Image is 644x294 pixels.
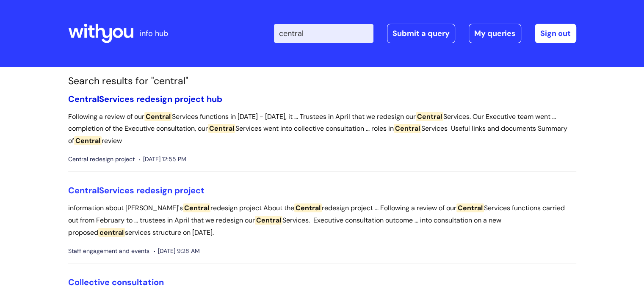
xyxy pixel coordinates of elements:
[68,246,149,256] span: Staff engagement and events
[68,277,164,288] a: Collective consultation
[535,24,576,43] a: Sign out
[68,202,576,239] p: information about [PERSON_NAME]'s redesign project About the redesign project ... Following a rev...
[74,136,102,145] span: Central
[255,216,282,225] span: Central
[144,112,172,121] span: Central
[387,24,455,43] a: Submit a query
[68,111,576,147] p: Following a review of our Services functions in [DATE] - [DATE], it ... Trustees in April that we...
[394,124,421,133] span: Central
[68,93,222,104] a: CentralServices redesign project hub
[139,154,186,165] span: [DATE] 12:55 PM
[416,112,443,121] span: Central
[68,185,99,196] span: Central
[68,185,205,196] a: CentralServices redesign project
[208,124,235,133] span: Central
[68,93,99,104] span: Central
[68,75,576,87] h1: Search results for "central"
[98,228,125,237] span: central
[274,24,576,43] div: | -
[68,154,135,165] span: Central redesign project
[154,246,200,256] span: [DATE] 9:28 AM
[456,203,484,212] span: Central
[274,24,373,43] input: Search
[294,203,322,212] span: Central
[140,27,168,40] p: info hub
[183,203,210,212] span: Central
[469,24,521,43] a: My queries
